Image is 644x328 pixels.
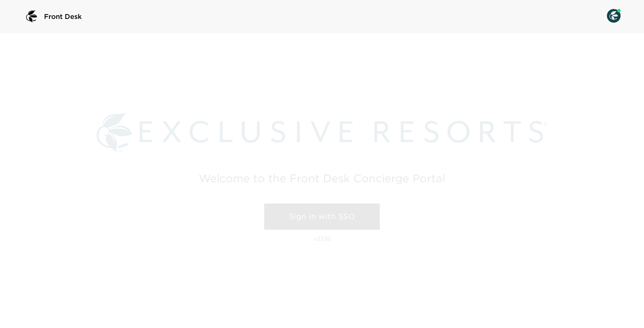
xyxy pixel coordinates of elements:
[23,8,40,25] img: logo
[44,12,82,21] span: Front Desk
[97,113,547,153] img: Exclusive Resorts logo
[607,9,621,23] img: User
[264,204,380,230] a: Sign in with SSO
[314,235,331,242] p: v3336
[199,173,445,184] h2: Welcome to the Front Desk Concierge Portal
